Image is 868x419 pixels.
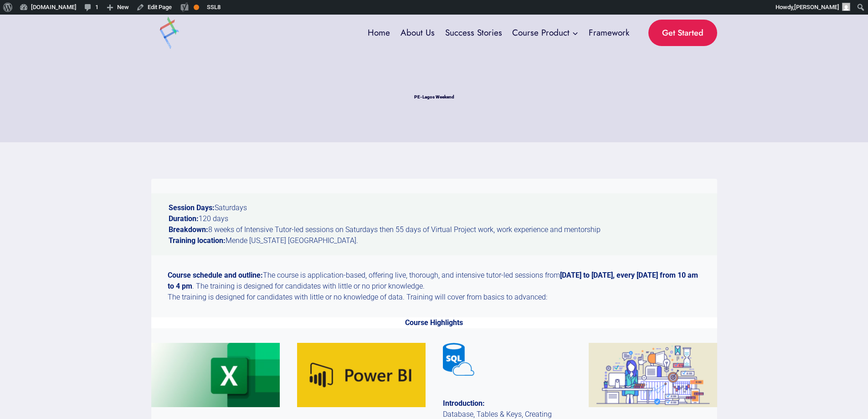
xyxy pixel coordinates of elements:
[405,318,463,327] strong: Course Highlights
[584,21,635,45] a: Framework
[395,21,440,45] a: About Us
[169,203,215,212] strong: Session Days:
[443,399,485,408] strong: Introduction:
[512,26,578,40] span: Course Product
[151,270,717,303] p: The course is application-based, offering live, thorough, and intensive tutor-led sessions from ....
[794,4,839,10] span: [PERSON_NAME]
[169,236,226,245] strong: Training location:
[168,271,263,279] strong: Course schedule and outline:
[440,21,507,45] a: Success Stories
[151,193,717,255] p: Saturdays 120 days 8 weeks of Intensive Tutor-led sessions on Saturdays then 55 days of Virtual P...
[363,21,395,45] a: Home
[151,15,188,51] img: pqplusms.com
[507,21,584,45] a: Course Product
[648,20,717,47] a: Get Started
[169,214,199,223] strong: Duration:
[363,21,635,45] nav: Primary Navigation
[414,93,454,100] h1: PE-Lagos Weekend
[169,225,208,234] strong: Breakdown:
[194,5,199,10] div: OK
